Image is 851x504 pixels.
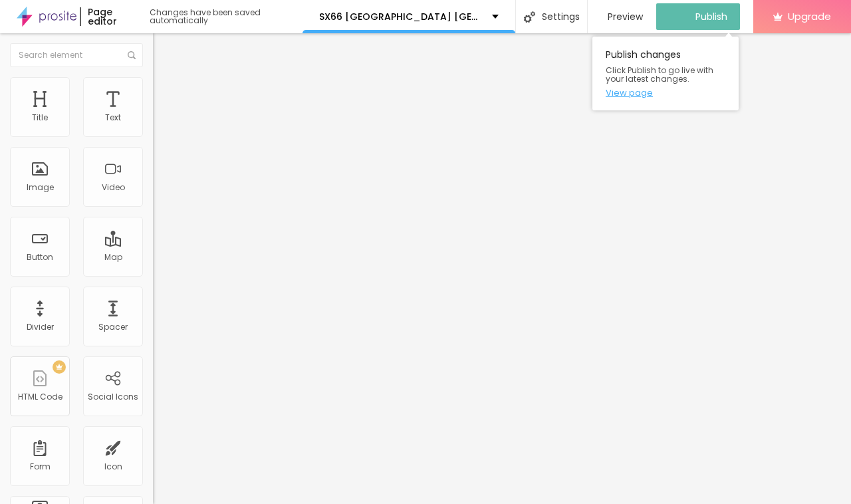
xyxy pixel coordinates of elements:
[104,253,122,262] div: Map
[606,66,725,83] span: Click Publish to go live with your latest changes.
[150,9,303,25] div: Changes have been saved automatically
[592,37,739,110] div: Publish changes
[153,33,851,504] iframe: To enrich screen reader interactions, please activate Accessibility in Grammarly extension settings
[30,462,51,471] div: Form
[80,7,136,26] div: Page editor
[695,11,727,22] span: Publish
[10,43,143,67] input: Search element
[606,88,725,97] a: View page
[608,11,643,22] span: Preview
[319,12,482,21] p: SX66 [GEOGRAPHIC_DATA] [GEOGRAPHIC_DATA] - 2026
[27,183,54,192] div: Image
[27,253,53,262] div: Button
[18,392,62,402] div: HTML Code
[104,462,122,471] div: Icon
[105,113,121,122] div: Text
[788,11,831,22] span: Upgrade
[102,183,125,192] div: Video
[524,11,535,23] img: Icone
[128,51,136,59] img: Icone
[88,392,138,402] div: Social Icons
[656,3,740,30] button: Publish
[588,3,656,30] button: Preview
[98,322,128,332] div: Spacer
[27,322,54,332] div: Divider
[32,113,48,122] div: Title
